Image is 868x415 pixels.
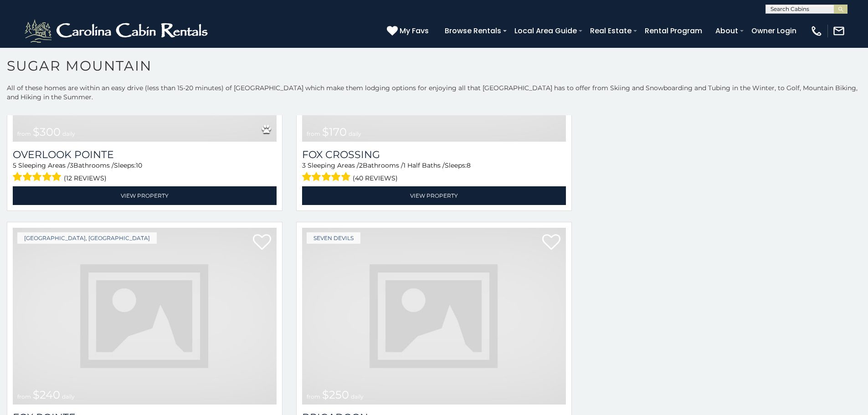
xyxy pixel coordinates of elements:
[302,228,566,405] img: dummy-image.jpg
[832,25,845,37] img: mail-regular-white.png
[586,23,636,39] a: Real Estate
[400,25,429,36] span: My Favs
[13,161,277,184] div: Sleeping Areas / Bathrooms / Sleeps:
[62,130,75,137] span: daily
[136,161,142,169] span: 10
[640,23,707,39] a: Rental Program
[711,23,743,39] a: About
[510,23,581,39] a: Local Area Guide
[302,228,566,405] a: from $250 daily
[62,393,75,400] span: daily
[17,232,157,244] a: [GEOGRAPHIC_DATA], [GEOGRAPHIC_DATA]
[13,228,277,405] a: from $240 daily
[302,161,566,184] div: Sleeping Areas / Bathrooms / Sleeps:
[33,388,60,401] span: $240
[307,232,360,244] a: Seven Devils
[23,17,212,45] img: White-1-2.png
[810,25,823,37] img: phone-regular-white.png
[351,393,364,400] span: daily
[307,393,320,400] span: from
[467,161,471,169] span: 8
[353,172,398,184] span: (40 reviews)
[17,393,31,400] span: from
[13,161,16,169] span: 5
[64,172,107,184] span: (12 reviews)
[322,388,349,401] span: $250
[17,130,31,137] span: from
[440,23,506,39] a: Browse Rentals
[33,125,61,138] span: $300
[359,161,363,169] span: 2
[403,161,445,169] span: 1 Half Baths /
[302,186,566,205] a: View Property
[302,149,566,161] a: Fox Crossing
[322,125,347,138] span: $170
[13,186,277,205] a: View Property
[387,25,431,37] a: My Favs
[13,149,277,161] a: Overlook Pointe
[307,130,320,137] span: from
[747,23,801,39] a: Owner Login
[70,161,73,169] span: 3
[302,161,306,169] span: 3
[349,130,361,137] span: daily
[13,228,277,405] img: dummy-image.jpg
